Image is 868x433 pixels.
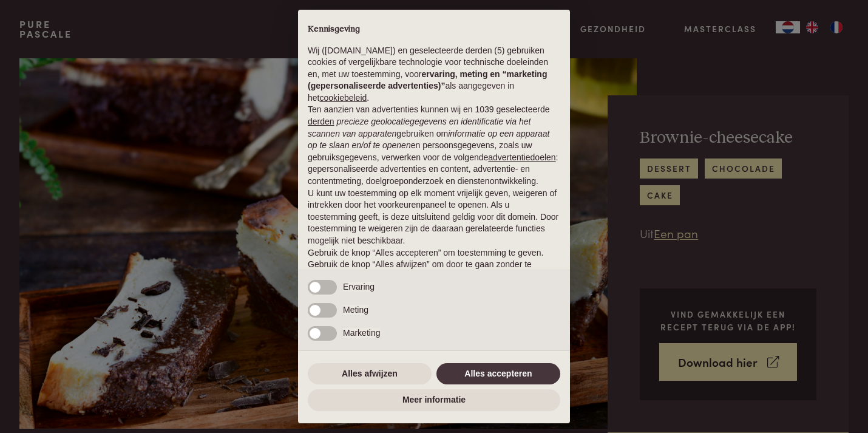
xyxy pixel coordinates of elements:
[308,363,432,385] button: Alles afwijzen
[308,247,560,283] p: Gebruik de knop “Alles accepteren” om toestemming te geven. Gebruik de knop “Alles afwijzen” om d...
[308,116,334,128] button: derden
[343,282,375,292] span: Ervaring
[319,93,367,103] a: cookiebeleid
[308,188,560,247] p: U kunt uw toestemming op elk moment vrijelijk geven, weigeren of intrekken door het voorkeurenpan...
[308,104,560,187] p: Ten aanzien van advertenties kunnen wij en 1039 geselecteerde gebruiken om en persoonsgegevens, z...
[436,363,560,385] button: Alles accepteren
[343,328,380,338] span: Marketing
[308,69,547,91] strong: ervaring, meting en “marketing (gepersonaliseerde advertenties)”
[488,152,555,164] button: advertentiedoelen
[308,389,560,411] button: Meer informatie
[308,45,560,104] p: Wij ([DOMAIN_NAME]) en geselecteerde derden (5) gebruiken cookies of vergelijkbare technologie vo...
[308,129,550,151] em: informatie op een apparaat op te slaan en/of te openen
[308,24,560,35] h2: Kennisgeving
[308,117,531,138] em: precieze geolocatiegegevens en identificatie via het scannen van apparaten
[343,305,368,315] span: Meting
